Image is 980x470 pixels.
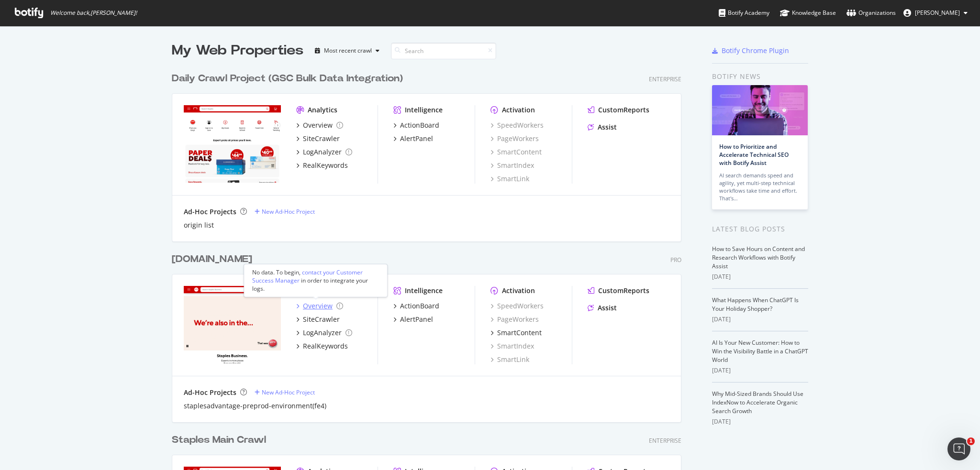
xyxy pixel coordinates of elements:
[490,301,544,311] a: SpeedWorkers
[490,341,534,351] a: SmartIndex
[712,366,808,375] div: [DATE]
[296,315,340,324] a: SiteCrawler
[184,105,281,183] img: staples.com
[184,388,236,397] div: Ad-Hoc Projects
[490,315,539,324] div: PageWorkers
[502,286,535,295] div: Activation
[400,120,439,130] div: ActionBoard
[393,120,439,130] a: ActionBoard
[497,328,542,338] div: SmartContent
[712,296,799,313] a: What Happens When ChatGPT Is Your Holiday Shopper?
[324,48,372,54] div: Most recent crawl
[719,172,801,202] div: AI search demands speed and agility, yet multi-step technical workflows take time and effort. Tha...
[598,105,649,115] div: CustomReports
[184,286,281,363] img: staplesadvantage.com
[296,341,348,351] a: RealKeywords
[598,303,617,313] div: Assist
[670,256,681,264] div: Pro
[719,8,769,18] div: Botify Academy
[400,134,433,143] div: AlertPanel
[712,245,805,270] a: How to Save Hours on Content and Research Workflows with Botify Assist
[490,355,529,364] a: SmartLink
[915,9,960,17] span: Jeffrey Iwanicki
[780,8,836,18] div: Knowledge Base
[303,120,333,130] div: Overview
[255,388,315,396] a: New Ad-Hoc Project
[649,437,681,445] div: Enterprise
[303,328,342,338] div: LogAnalyzer
[712,273,808,281] div: [DATE]
[311,43,383,58] button: Most recent crawl
[405,286,443,295] div: Intelligence
[303,134,340,143] div: SiteCrawler
[184,220,214,230] a: origin list
[947,437,970,460] iframe: Intercom live chat
[296,147,352,157] a: LogAnalyzer
[712,46,789,55] a: Botify Chrome Plugin
[490,174,529,184] a: SmartLink
[252,268,363,284] div: contact your Customer Success Manager
[172,41,303,60] div: My Web Properties
[296,328,352,338] a: LogAnalyzer
[490,120,544,130] a: SpeedWorkers
[712,417,808,426] div: [DATE]
[712,339,808,364] a: AI Is Your New Customer: How to Win the Visibility Battle in a ChatGPT World
[588,122,617,132] a: Assist
[296,161,348,170] a: RealKeywords
[303,341,348,351] div: RealKeywords
[712,85,808,135] img: How to Prioritize and Accelerate Technical SEO with Botify Assist
[490,134,539,143] a: PageWorkers
[712,315,808,324] div: [DATE]
[712,224,808,234] div: Latest Blog Posts
[490,328,542,338] a: SmartContent
[252,268,379,293] div: No data. To begin, in order to integrate your logs.
[588,105,649,115] a: CustomReports
[588,303,617,313] a: Assist
[490,161,534,170] a: SmartIndex
[296,134,340,143] a: SiteCrawler
[303,161,348,170] div: RealKeywords
[172,252,252,266] div: [DOMAIN_NAME]
[719,142,789,167] a: How to Prioritize and Accelerate Technical SEO with Botify Assist
[502,105,535,115] div: Activation
[393,315,433,324] a: AlertPanel
[255,208,315,216] a: New Ad-Hoc Project
[712,390,803,415] a: Why Mid-Sized Brands Should Use IndexNow to Accelerate Organic Search Growth
[400,315,433,324] div: AlertPanel
[296,301,343,311] a: Overview
[598,122,617,132] div: Assist
[308,105,337,115] div: Analytics
[262,388,315,396] div: New Ad-Hoc Project
[262,208,315,216] div: New Ad-Hoc Project
[391,43,496,59] input: Search
[172,72,403,86] div: Daily Crawl Project (GSC Bulk Data Integration)
[184,207,236,217] div: Ad-Hoc Projects
[303,315,340,324] div: SiteCrawler
[303,301,333,311] div: Overview
[722,46,789,55] div: Botify Chrome Plugin
[649,75,681,83] div: Enterprise
[598,286,649,295] div: CustomReports
[967,437,975,445] span: 1
[490,147,542,157] a: SmartContent
[296,120,343,130] a: Overview
[846,8,896,18] div: Organizations
[184,401,326,411] a: staplesadvantage-preprod-environment(fe4)
[712,71,808,82] div: Botify news
[172,433,270,447] a: Staples Main Crawl
[588,286,649,295] a: CustomReports
[172,433,266,447] div: Staples Main Crawl
[400,301,439,311] div: ActionBoard
[303,147,342,157] div: LogAnalyzer
[172,72,407,86] a: Daily Crawl Project (GSC Bulk Data Integration)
